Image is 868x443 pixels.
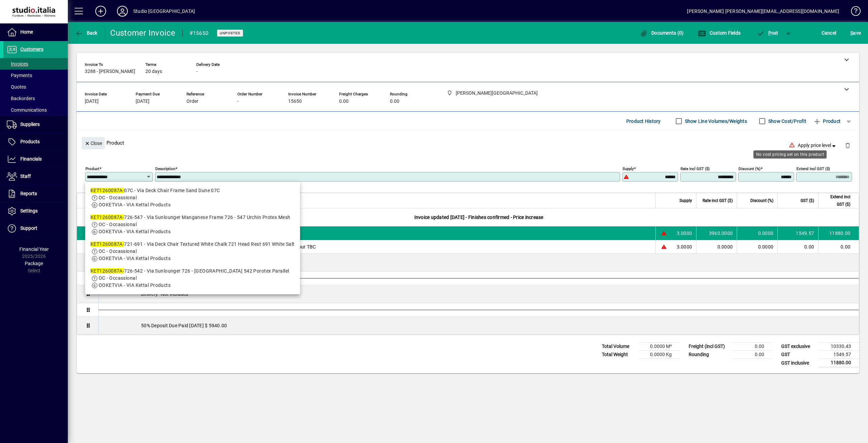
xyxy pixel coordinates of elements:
[753,27,782,39] button: Post
[849,27,863,39] button: Save
[155,166,175,171] mat-label: Description
[90,5,112,17] button: Add
[99,317,859,334] div: 50% Deposit Due Paid [DATE] $ 5940.00
[110,27,176,38] div: Customer Invoice
[778,351,818,359] td: GST
[822,27,836,38] span: Cancel
[91,215,124,220] em: KET1260087A-
[68,27,105,39] app-page-header-button: Back
[801,197,814,204] span: GST ($)
[3,24,68,41] a: Home
[20,156,42,162] span: Financials
[737,226,777,240] td: 0.0000
[796,166,830,171] mat-label: Extend incl GST ($)
[698,30,741,36] span: Custom Fields
[20,139,40,144] span: Products
[91,241,124,247] em: KET1260087A-
[738,166,761,171] mat-label: Discount (%)
[99,248,137,254] span: OC - Occassional
[818,351,859,359] td: 1549.57
[813,116,841,127] span: Product
[3,116,68,133] a: Suppliers
[7,61,28,67] span: Invoices
[850,27,861,38] span: ave
[701,230,733,237] div: 3960.0000
[91,268,124,274] em: KET1260087A-
[390,99,399,104] span: 0.00
[85,238,300,265] mat-option: KET1260087A-721-691 - Via Deck Chair Textured White Chalk 721 Head Rest 691 White Salt
[196,69,198,74] span: -
[639,351,680,359] td: 0.0000 Kg
[85,265,300,292] mat-option: KET1260087A-726-542 - Via Sunlounger 726 - Riversand 542 Porotex Parallel
[7,107,47,113] span: Communications
[85,184,300,211] mat-option: KET1260087A-07C - Via Deck Chair Frame Sand Dune 07C
[20,173,31,179] span: Staff
[99,282,171,288] span: OOKETVIA - VIA Kettal Products
[3,93,68,104] a: Backorders
[99,254,859,271] div: Retail $ 4950.00 Each - Less Sale Discount $ 990.00 Each
[818,226,859,240] td: 11880.00
[99,229,171,234] span: OOKETVIA - VIA Kettal Products
[3,70,68,81] a: Payments
[639,343,680,351] td: 0.0000 M³
[777,226,818,240] td: 1549.57
[20,29,33,35] span: Home
[685,343,732,351] td: Freight (incl GST)
[99,285,859,303] div: Delivery -Not Included
[624,115,664,127] button: Product History
[756,30,778,36] span: ost
[133,6,195,17] div: Studio [GEOGRAPHIC_DATA]
[598,351,639,359] td: Total Weight
[91,214,295,221] div: 726-547 - Via Sunlounger Manganese Frame 726 - 547 Urchin Protex Mesh
[186,99,198,104] span: Order
[84,138,102,149] span: Close
[703,197,733,204] span: Rate incl GST ($)
[20,208,38,214] span: Settings
[20,191,37,196] span: Reports
[638,27,686,39] button: Documents (0)
[777,240,818,254] td: 0.00
[3,133,68,150] a: Products
[732,351,772,359] td: 0.00
[818,240,859,254] td: 0.00
[99,222,137,227] span: OC - Occassional
[818,359,859,367] td: 11880.00
[696,27,742,39] button: Custom Fields
[20,47,43,52] span: Customers
[25,261,43,266] span: Package
[810,115,844,127] button: Product
[623,166,634,171] mat-label: Supply
[778,359,818,367] td: GST inclusive
[3,58,68,70] a: Invoices
[7,84,26,90] span: Quotes
[220,31,240,35] span: Unposted
[767,118,806,125] label: Show Cost/Profit
[20,225,37,231] span: Support
[99,195,137,200] span: OC - Occassional
[3,185,68,202] a: Reports
[846,1,860,23] a: Knowledge Base
[680,166,710,171] mat-label: Rate incl GST ($)
[768,30,771,36] span: P
[75,30,98,36] span: Back
[85,211,300,238] mat-option: KET1260087A-726-547 - Via Sunlounger Manganese Frame 726 - 547 Urchin Protex Mesh
[850,30,853,36] span: S
[3,203,68,220] a: Settings
[99,256,171,261] span: OOKETVIA - VIA Kettal Products
[77,130,859,155] div: Product
[3,220,68,237] a: Support
[91,187,295,194] div: 07C - Via Deck Chair Frame Sand Dune 07C
[99,275,137,281] span: OC - Occassional
[145,69,162,74] span: 20 days
[823,193,850,208] span: Extend incl GST ($)
[73,27,99,39] button: Back
[626,116,661,127] span: Product History
[640,30,684,36] span: Documents (0)
[99,202,171,207] span: OOKETVIA - VIA Kettal Products
[288,99,302,104] span: 15650
[91,241,295,248] div: 721-691 - Via Deck Chair Textured White Chalk 721 Head Rest 691 White Salt
[677,230,692,237] span: 3.0000
[237,99,239,104] span: -
[679,197,692,204] span: Supply
[85,69,135,74] span: 3288 - [PERSON_NAME]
